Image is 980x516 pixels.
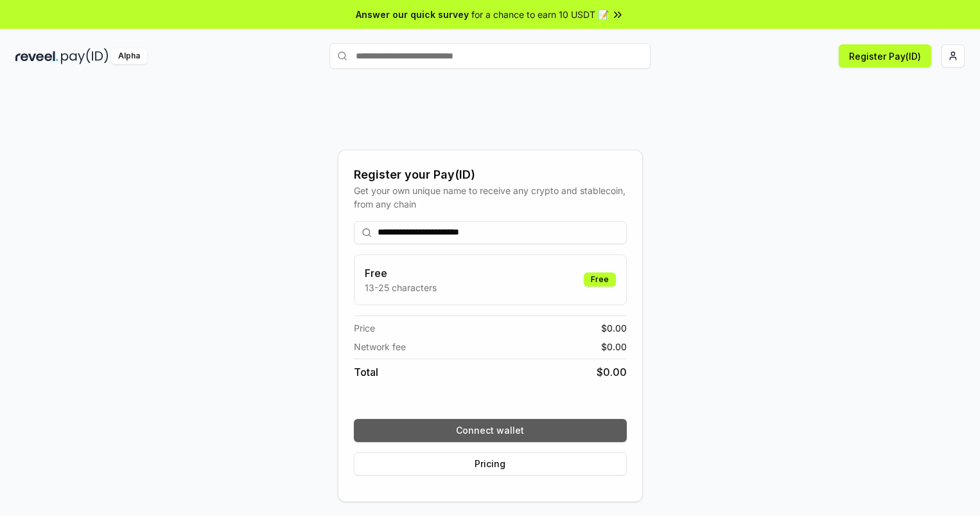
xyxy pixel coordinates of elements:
[354,419,627,442] button: Connect wallet
[354,364,378,380] span: Total
[354,321,375,335] span: Price
[601,340,627,353] span: $ 0.00
[356,8,469,21] span: Answer our quick survey
[471,8,609,21] span: for a chance to earn 10 USDT 📝
[111,48,147,64] div: Alpha
[354,340,406,353] span: Network fee
[597,364,627,380] span: $ 0.00
[15,48,58,64] img: reveel_dark
[365,281,437,294] p: 13-25 characters
[601,321,627,335] span: $ 0.00
[354,166,627,184] div: Register your Pay(ID)
[839,44,931,67] button: Register Pay(ID)
[61,48,109,64] img: pay_id
[365,265,437,281] h3: Free
[584,272,616,287] div: Free
[354,184,627,211] div: Get your own unique name to receive any crypto and stablecoin, from any chain
[354,452,627,476] button: Pricing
